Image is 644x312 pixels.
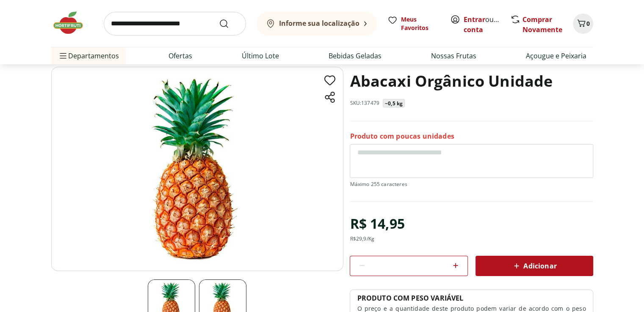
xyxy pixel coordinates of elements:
[350,67,553,96] h1: Abacaxi Orgânico Unidade
[350,100,379,107] p: SKU: 137479
[169,51,192,61] a: Ofertas
[511,261,556,271] span: Adicionar
[573,14,593,34] button: Carrinho
[385,100,403,107] p: ~0,5 kg
[350,131,454,141] p: Produto com poucas unidades
[256,12,377,36] button: Informe sua localização
[350,235,374,242] div: R$ 29,9 /Kg
[522,15,562,34] a: Comprar Novamente
[51,10,94,36] img: Hortifruti
[586,19,590,27] span: 0
[464,15,485,24] a: Entrar
[401,15,440,32] span: Meus Favoritos
[58,46,68,66] button: Menu
[464,15,510,34] a: Criar conta
[58,46,119,66] span: Departamentos
[51,67,343,271] img: Principal
[357,293,463,303] p: PRODUTO COM PESO VARIÁVEL
[526,51,586,61] a: Açougue e Peixaria
[242,51,279,61] a: Último Lote
[475,256,593,276] button: Adicionar
[464,14,501,35] span: ou
[329,51,381,61] a: Bebidas Geladas
[279,19,359,28] b: Informe sua localização
[350,212,404,235] div: R$ 14,95
[219,19,239,29] button: Submit Search
[387,15,440,32] a: Meus Favoritos
[431,51,476,61] a: Nossas Frutas
[104,12,246,36] input: search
